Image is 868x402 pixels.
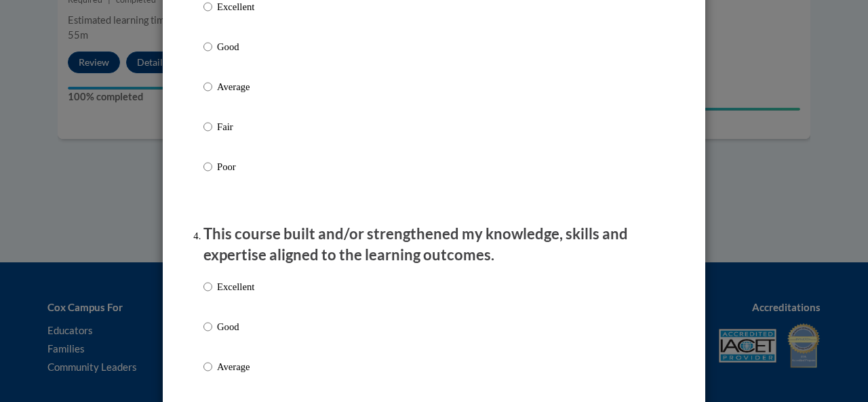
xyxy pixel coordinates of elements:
p: Good [217,39,254,54]
input: Good [203,39,212,54]
input: Good [203,319,212,334]
p: Poor [217,159,254,174]
input: Excellent [203,279,212,294]
p: Excellent [217,279,254,294]
input: Average [203,359,212,374]
input: Average [203,79,212,94]
p: Average [217,359,254,374]
p: Average [217,79,254,94]
p: Fair [217,119,254,134]
p: Good [217,319,254,334]
input: Fair [203,119,212,134]
input: Poor [203,159,212,174]
p: This course built and/or strengthened my knowledge, skills and expertise aligned to the learning ... [203,224,665,266]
